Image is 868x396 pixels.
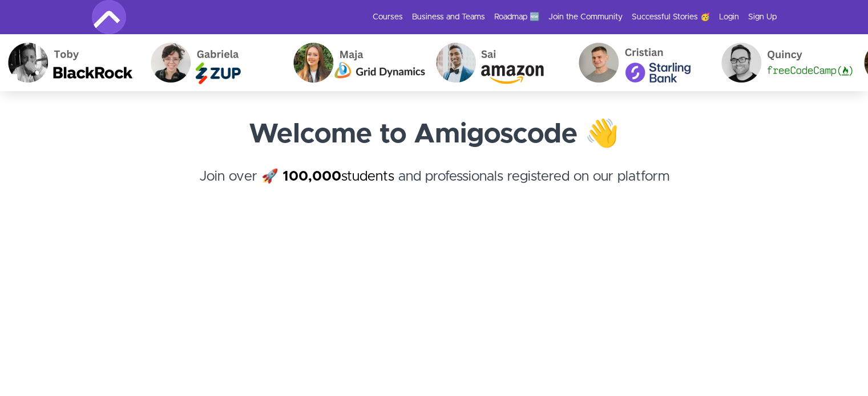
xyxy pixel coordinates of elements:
img: Quincy [713,34,856,91]
a: Login [719,11,739,23]
a: Join the Community [548,11,623,23]
img: Maja [285,34,428,91]
a: Sign Up [748,11,777,23]
a: Roadmap 🆕 [494,11,539,23]
a: Courses [373,11,403,23]
img: Gabriela [143,34,285,91]
img: Sai [428,34,571,91]
strong: 100,000 [282,170,341,183]
a: Successful Stories 🥳 [632,11,710,23]
a: 100,000students [282,170,394,183]
img: Cristian [571,34,713,91]
h4: Join over 🚀 and professionals registered on our platform [92,166,777,207]
strong: Welcome to Amigoscode 👋 [249,121,619,148]
a: Business and Teams [412,11,485,23]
